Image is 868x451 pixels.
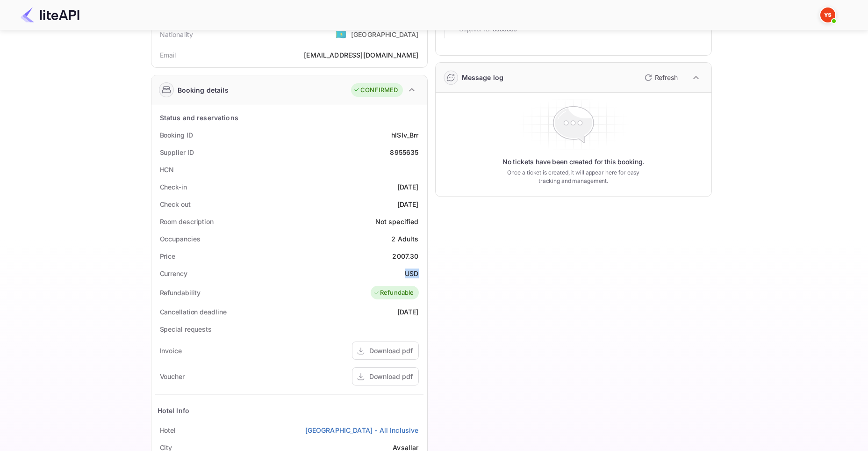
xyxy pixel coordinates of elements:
[160,234,201,244] div: Occupancies
[160,130,193,140] div: Booking ID
[639,70,681,85] button: Refresh
[160,307,227,317] div: Cancellation deadline
[160,199,191,209] div: Check out
[397,307,419,317] div: [DATE]
[160,269,187,278] div: Currency
[160,147,194,157] div: Supplier ID
[369,346,413,356] div: Download pdf
[820,7,835,22] img: Yandex Support
[397,182,419,192] div: [DATE]
[373,288,414,298] div: Refundable
[500,168,647,185] p: Once a ticket is created, it will appear here for easy tracking and management.
[160,50,176,60] div: Email
[304,50,418,60] div: [EMAIL_ADDRESS][DOMAIN_NAME]
[351,29,419,39] div: [GEOGRAPHIC_DATA]
[160,251,176,261] div: Price
[375,217,419,226] div: Not specified
[160,113,238,123] div: Status and reservations
[336,26,346,43] span: United States
[305,425,419,435] a: [GEOGRAPHIC_DATA] - All Inclusive
[392,251,418,261] div: 2007.30
[160,165,174,175] div: HCN
[158,406,190,415] div: Hotel Info
[390,147,418,157] div: 8955635
[160,324,212,334] div: Special requests
[462,73,504,82] div: Message log
[369,371,413,381] div: Download pdf
[160,425,176,435] div: Hotel
[160,217,214,226] div: Room description
[502,157,645,167] p: No tickets have been created for this booking.
[160,346,182,356] div: Invoice
[353,86,398,95] div: CONFIRMED
[21,7,79,22] img: LiteAPI Logo
[160,182,187,192] div: Check-in
[160,29,194,39] div: Nationality
[178,85,229,95] div: Booking details
[160,288,201,298] div: Refundability
[391,234,418,244] div: 2 Adults
[655,73,678,82] p: Refresh
[391,130,418,140] div: hlSIv_Brr
[160,371,185,381] div: Voucher
[397,199,419,209] div: [DATE]
[405,269,418,278] div: USD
